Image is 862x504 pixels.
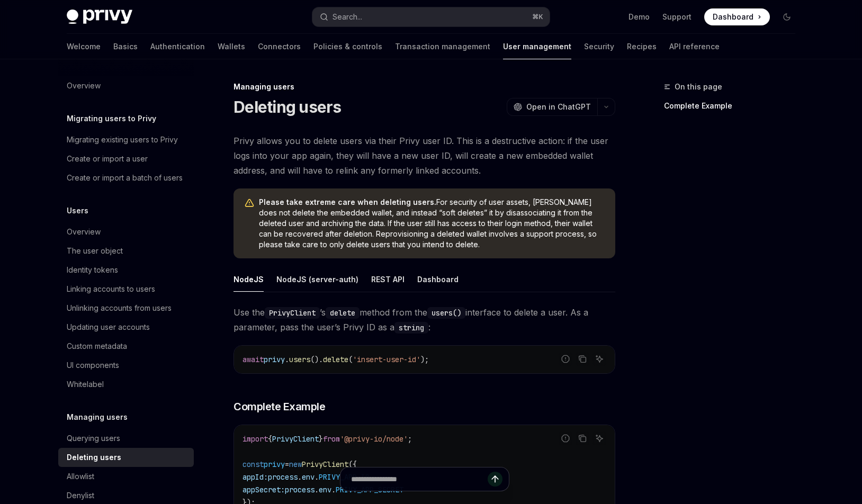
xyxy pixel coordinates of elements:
[67,470,94,483] div: Allowlist
[323,434,340,444] span: from
[713,12,753,22] span: Dashboard
[259,197,436,206] strong: Please take extreme care when deleting users.
[234,82,615,92] div: Managing users
[417,267,459,292] button: Dashboard
[58,222,194,241] a: Overview
[395,34,490,59] a: Transaction management
[289,460,302,469] span: new
[264,355,285,364] span: privy
[58,375,194,394] a: Whitelabel
[313,34,382,59] a: Policies & controls
[312,7,550,26] button: Open search
[348,355,353,364] span: (
[353,355,420,364] span: 'insert-user-id'
[576,352,589,366] button: Copy the contents from the code block
[420,355,429,364] span: );
[67,79,101,92] div: Overview
[234,399,325,414] span: Complete Example
[340,434,408,444] span: '@privy-io/node'
[592,352,606,366] button: Ask AI
[628,12,650,22] a: Demo
[503,34,571,59] a: User management
[67,378,104,391] div: Whitelabel
[394,322,428,334] code: string
[302,460,348,469] span: PrivyClient
[669,34,720,59] a: API reference
[272,434,319,444] span: PrivyClient
[243,434,268,444] span: import
[559,431,572,445] button: Report incorrect code
[704,8,770,25] a: Dashboard
[234,267,264,292] button: NodeJS
[67,133,178,146] div: Migrating existing users to Privy
[58,241,194,260] a: The user object
[285,460,289,469] span: =
[67,432,120,445] div: Querying users
[218,34,245,59] a: Wallets
[67,411,128,424] h5: Managing users
[113,34,138,59] a: Basics
[285,355,289,364] span: .
[526,102,591,112] span: Open in ChatGPT
[244,198,255,209] svg: Warning
[67,172,183,184] div: Create or import a batch of users
[258,34,301,59] a: Connectors
[234,97,342,116] h1: Deleting users
[67,302,172,314] div: Unlinking accounts from users
[58,76,194,95] a: Overview
[58,130,194,149] a: Migrating existing users to Privy
[319,434,323,444] span: }
[243,460,264,469] span: const
[234,305,615,335] span: Use the ’s method from the interface to delete a user. As a parameter, pass the user’s Privy ID a...
[150,34,205,59] a: Authentication
[67,283,155,295] div: Linking accounts to users
[67,359,119,372] div: UI components
[58,356,194,375] a: UI components
[58,429,194,448] a: Querying users
[348,460,357,469] span: ({
[58,280,194,299] a: Linking accounts to users
[592,431,606,445] button: Ask AI
[259,197,605,250] span: For security of user assets, [PERSON_NAME] does not delete the embedded wallet, and instead “soft...
[488,472,502,487] button: Send message
[67,204,88,217] h5: Users
[67,321,150,334] div: Updating user accounts
[371,267,405,292] button: REST API
[58,337,194,356] a: Custom metadata
[265,307,320,319] code: PrivyClient
[243,355,264,364] span: await
[408,434,412,444] span: ;
[584,34,614,59] a: Security
[58,168,194,187] a: Create or import a batch of users
[67,451,121,464] div: Deleting users
[67,264,118,276] div: Identity tokens
[268,434,272,444] span: {
[427,307,465,319] code: users()
[234,133,615,178] span: Privy allows you to delete users via their Privy user ID. This is a destructive action: if the us...
[323,355,348,364] span: delete
[67,112,156,125] h5: Migrating users to Privy
[58,448,194,467] a: Deleting users
[507,98,597,116] button: Open in ChatGPT
[326,307,360,319] code: delete
[58,318,194,337] a: Updating user accounts
[58,299,194,318] a: Unlinking accounts from users
[778,8,795,25] button: Toggle dark mode
[310,355,323,364] span: ().
[559,352,572,366] button: Report incorrect code
[58,467,194,486] a: Allowlist
[333,11,362,23] div: Search...
[576,431,589,445] button: Copy the contents from the code block
[67,10,132,24] img: dark logo
[276,267,358,292] button: NodeJS (server-auth)
[264,460,285,469] span: privy
[58,260,194,280] a: Identity tokens
[67,245,123,257] div: The user object
[58,149,194,168] a: Create or import a user
[67,152,148,165] div: Create or import a user
[627,34,657,59] a: Recipes
[675,80,722,93] span: On this page
[351,467,488,491] input: Ask a question...
[67,34,101,59] a: Welcome
[67,489,94,502] div: Denylist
